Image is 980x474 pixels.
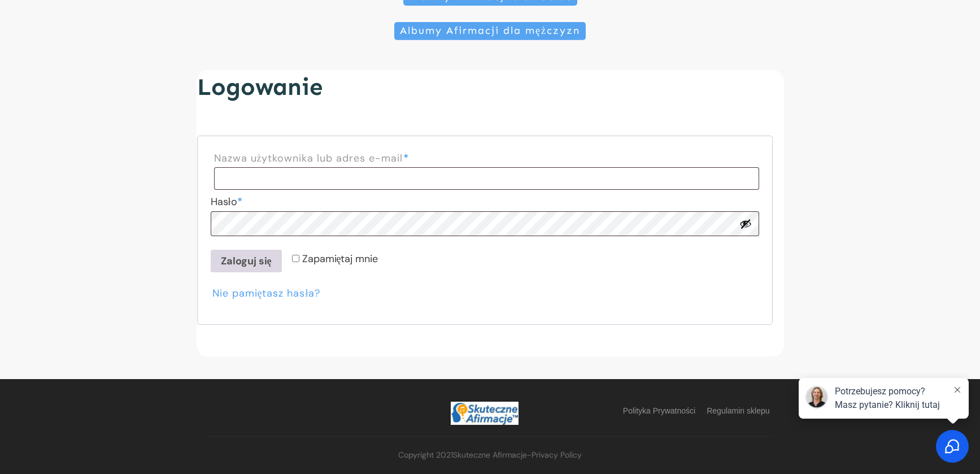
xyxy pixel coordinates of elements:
a: Polityka Prywatności [623,403,695,419]
a: Albumy Afirmacji dla mężczyzn [394,22,586,40]
a: Regulamin sklepu [707,403,769,419]
label: Hasło [211,193,759,211]
button: Pokaż hasło [739,218,752,230]
span: Zapamiętaj mnie [302,252,378,266]
p: Copyright 2021 - [208,448,772,462]
button: Zaloguj się [211,250,282,272]
span: Albumy Afirmacji dla mężczyzn [400,25,580,37]
label: Nazwa użytkownika lub adres e-mail [214,149,759,167]
h2: Logowanie [197,71,773,115]
a: Privacy Policy [532,450,582,460]
span: Skuteczne Afirmacje [453,450,527,460]
a: Nie pamiętasz hasła? [212,286,321,300]
input: Zapamiętaj mnie [292,255,299,262]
